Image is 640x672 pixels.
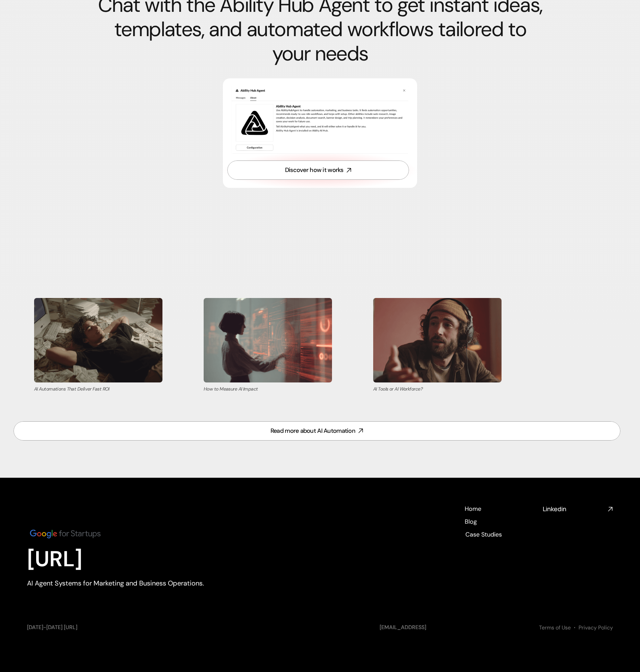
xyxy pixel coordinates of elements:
a: Terms of Use [539,624,571,631]
p: Home [465,505,481,513]
p: [URL] [27,546,213,572]
p: AI Agent Systems for Marketing and Business Operations. [27,578,213,588]
p: How to Measure AI Impact [204,386,332,393]
a: Home [464,505,482,512]
a: Privacy Policy [579,624,613,631]
nav: Social media links [543,505,613,513]
nav: Footer navigation [464,505,535,538]
a: AI Tools or AI Workforce? [353,285,522,405]
p: Blog [465,518,477,526]
h4: Linkedin [543,505,605,513]
a: Linkedin [543,505,613,513]
a: Discover how it works [227,160,409,180]
a: Blog [464,518,477,525]
div: Read more about AI Automation [271,427,355,435]
p: [DATE]-[DATE] [URL] [27,624,270,631]
a: Case Studies [464,530,503,538]
p: Case Studies [465,530,502,539]
a: AI Automations That Deliver Fast ROI [14,285,183,405]
p: AI Tools or AI Workforce? [373,386,502,393]
div: Discover how it works [285,166,343,174]
a: Read more about AI Automation [14,421,620,441]
p: AI Automations That Deliver Fast ROI [34,386,162,393]
a: [EMAIL_ADDRESS] [380,624,426,631]
a: How to Measure AI Impact [183,285,353,405]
